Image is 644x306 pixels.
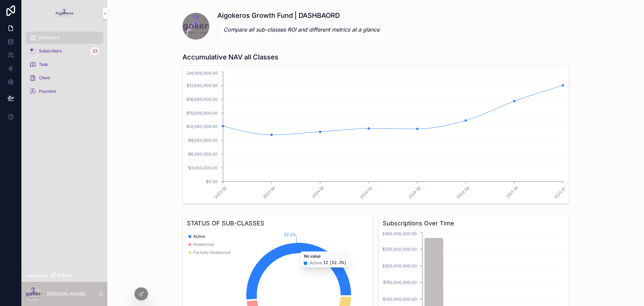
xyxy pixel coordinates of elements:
[382,263,417,268] tspan: $200,000,000.00
[182,52,278,62] h1: Accumulative NAV all Classes
[39,75,50,81] span: Client
[193,234,205,239] span: Active
[311,185,325,199] text: 2024 Q1
[39,35,60,40] span: Dashboard
[359,185,373,200] text: 2024 Q2
[206,179,218,184] tspan: $0.00
[25,85,103,97] a: Payment
[382,247,417,252] tspan: $250,000,000.00
[25,72,103,84] a: Client
[188,138,218,143] tspan: $9,000,000.00
[21,27,107,106] div: scrollable content
[91,47,99,55] div: 23
[193,242,214,247] span: Redeemed
[25,32,103,44] a: Dashboard
[217,11,380,20] h1: Aigokeros Growth Fund | DASHBAORD
[21,269,107,282] a: Powered by
[25,45,103,57] a: Subscribers23
[262,185,276,200] text: 2023 Q4
[383,280,417,285] tspan: $150,000,000.00
[383,297,417,302] tspan: $100,000,000.00
[456,185,470,200] text: 2024 Q4
[187,70,565,199] div: chart
[39,89,56,94] span: Payment
[505,185,519,199] text: 2025 Q1
[39,62,48,67] span: Task
[382,231,417,236] tspan: $300,000,000.00
[186,83,218,88] tspan: $21,000,000.00
[188,151,218,157] tspan: $6,000,000.00
[187,219,369,228] h3: STATUS OF SUB-CLASSES
[185,71,218,76] tspan: $24,000,000.00
[47,291,86,297] p: [PERSON_NAME]
[25,273,48,278] span: Powered by
[186,97,218,102] tspan: $18,000,000.00
[188,165,218,170] tspan: $3,000,000.00
[383,219,565,228] h3: Subscriptions Over Time
[408,185,422,200] text: 2024 Q3
[54,8,75,19] img: App logo
[39,48,62,54] span: Subscribers
[186,111,218,116] tspan: $15,000,000.00
[284,232,296,237] tspan: 52.2%
[193,250,230,255] span: Partially Redeemed
[25,58,103,71] a: Task
[553,185,567,200] text: 2025 Q2
[213,185,227,200] text: 2023 Q3
[186,124,218,129] tspan: $12,000,000.00
[223,26,380,34] p: Compare all sub-classes ROI and different metrics at a glance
